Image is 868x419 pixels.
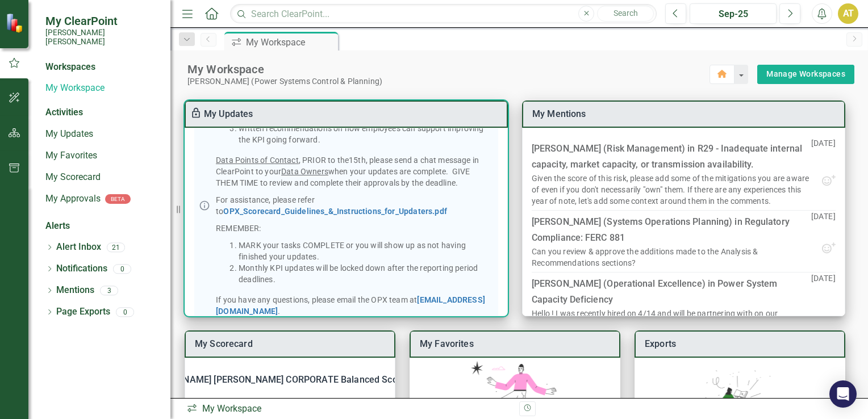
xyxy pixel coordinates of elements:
li: written recommendations on how employees can support improving the KPI going forward. [239,123,494,145]
span: My ClearPoint [45,14,159,28]
img: ClearPoint Strategy [6,13,26,33]
div: Sep-25 [694,7,773,21]
div: Workspaces [45,61,95,74]
li: Monthly KPI updates will be locked down after the reporting period deadlines. [239,262,494,285]
a: OPX_Scorecard_Guidelines_&_Instructions_for_Updaters.pdf [223,207,447,216]
a: Notifications [56,262,107,275]
a: My Favorites [420,338,474,349]
p: [DATE] [811,273,836,366]
p: REMEMBER: [216,223,494,234]
div: [PERSON_NAME] (Operational Excellence) in [532,276,811,308]
p: If you have any questions, please email the OPX team at . [216,294,494,317]
p: [DATE] [811,211,836,241]
div: [PERSON_NAME] (Power Systems Control & Planning) [187,77,710,86]
div: Can you review & approve the additions made to the Analysis & Recommendations sections? [532,246,811,269]
button: Manage Workspaces [757,65,854,84]
p: For assistance, please refer to [216,194,494,217]
a: My Scorecard [45,171,159,184]
div: To enable drag & drop and resizing, please duplicate this workspace from “Manage Workspaces” [190,107,204,121]
div: Alerts [45,220,159,233]
button: AT [838,3,858,24]
a: My Updates [204,108,253,119]
div: My Workspace [187,62,710,77]
a: Page Exports [56,305,110,319]
a: My Scorecard [195,338,253,349]
button: Search [597,6,654,22]
small: [PERSON_NAME] [PERSON_NAME] [45,28,159,47]
div: Open Intercom Messenger [829,380,857,408]
span: Search [614,9,638,18]
button: Sep-25 [690,3,777,24]
div: [PERSON_NAME] [PERSON_NAME] CORPORATE Balanced Scorecard [185,367,395,392]
div: Given the score of this risk, please add some of the mitigations you are aware of even if you don... [532,173,811,207]
div: [PERSON_NAME] (Risk Management) in [532,141,811,173]
li: MARK your tasks COMPLETE or you will show up as not having finished your updates. [239,240,494,262]
p: , PRIOR to the15th, please send a chat message in ClearPoint to your when your updates are comple... [216,154,494,188]
a: Mentions [56,284,94,297]
a: My Approvals [45,192,101,206]
a: My Favorites [45,149,159,162]
div: 0 [116,307,134,317]
a: My Mentions [532,108,586,119]
div: BETA [105,194,131,204]
div: [PERSON_NAME] [PERSON_NAME] CORPORATE Balanced Scorecard [141,372,424,388]
div: Activities [45,106,159,119]
a: My Workspace [45,82,159,95]
p: [DATE] [811,137,836,174]
input: Search ClearPoint... [230,4,657,24]
a: Alert Inbox [56,241,101,254]
div: split button [757,65,854,84]
div: [PERSON_NAME] (Systems Operations Planning) in [532,214,811,246]
span: Data Points of Contact [216,156,299,165]
a: My Updates [45,128,159,141]
div: 3 [100,286,118,295]
span: Data Owners [281,167,328,176]
a: Exports [645,338,676,349]
div: 0 [113,264,131,274]
a: Manage Workspaces [766,67,845,81]
div: My Workspace [186,403,511,416]
div: My Workspace [246,35,335,49]
div: 21 [107,242,125,252]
